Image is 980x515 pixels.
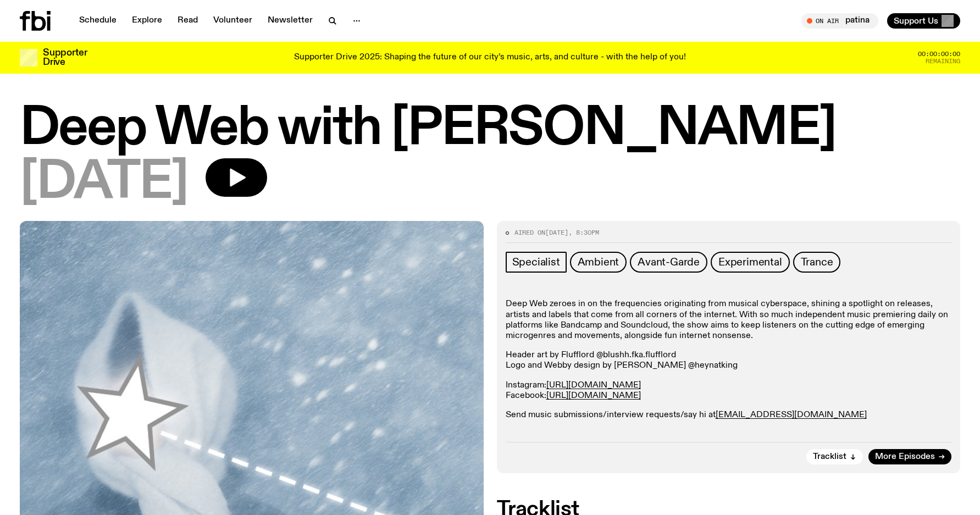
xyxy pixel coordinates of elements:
[630,252,707,273] a: Avant-Garde
[638,256,700,268] span: Avant-Garde
[545,228,568,237] span: [DATE]
[506,380,952,401] p: Instagram: Facebook:
[578,256,619,268] span: Ambient
[73,13,123,29] a: Schedule
[261,13,319,29] a: Newsletter
[43,48,87,67] h3: Supporter Drive
[887,13,960,29] button: Support Us
[568,228,599,237] span: , 8:30pm
[171,13,204,29] a: Read
[894,16,938,26] span: Support Us
[711,252,790,273] a: Experimental
[512,256,560,268] span: Specialist
[506,299,952,341] p: Deep Web zeroes in on the frequencies originating from musical cyberspace, shining a spotlight on...
[506,350,952,371] p: Header art by Flufflord @blushh.fka.flufflord Logo and Webby design by [PERSON_NAME] @heynatking
[546,391,641,400] a: [URL][DOMAIN_NAME]
[718,256,782,268] span: Experimental
[868,449,951,464] a: More Episodes
[546,381,641,390] a: [URL][DOMAIN_NAME]
[570,252,627,273] a: Ambient
[801,256,833,268] span: Trance
[813,453,846,461] span: Tracklist
[506,252,567,273] a: Specialist
[20,104,960,154] h1: Deep Web with [PERSON_NAME]
[926,58,960,64] span: Remaining
[294,53,686,63] p: Supporter Drive 2025: Shaping the future of our city’s music, arts, and culture - with the help o...
[875,453,935,461] span: More Episodes
[806,449,863,464] button: Tracklist
[20,158,188,208] span: [DATE]
[801,13,878,29] button: On Airpatina
[918,51,960,57] span: 00:00:00:00
[793,252,841,273] a: Trance
[125,13,169,29] a: Explore
[207,13,259,29] a: Volunteer
[514,228,545,237] span: Aired on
